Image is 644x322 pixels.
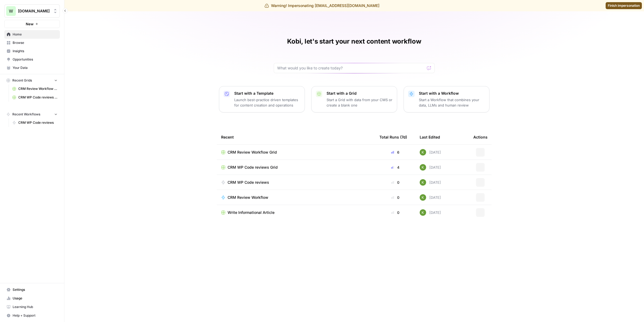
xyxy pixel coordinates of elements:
div: Warning! Impersonating [EMAIL_ADDRESS][DOMAIN_NAME] [265,3,379,8]
p: Start with a Grid [327,91,393,96]
span: Browse [13,40,57,45]
span: New [26,21,34,27]
a: Write Informational Article [221,210,371,215]
span: Learning Hub [13,305,57,309]
img: 4w59neg2h4bfr52r20sjdwepcs3t [420,194,426,201]
span: CRM WP Code reviews [228,180,269,185]
div: 6 [379,150,411,155]
div: [DATE] [420,179,441,186]
button: Recent Grids [4,76,60,84]
span: Insights [13,49,57,54]
img: 4w59neg2h4bfr52r20sjdwepcs3t [420,164,426,171]
img: 4w59neg2h4bfr52r20sjdwepcs3t [420,209,426,216]
span: Recent Workflows [12,112,40,117]
span: Your Data [13,65,57,70]
button: New [4,20,60,28]
a: CRM WP Code reviews [10,118,60,127]
span: Recent Grids [12,78,32,83]
button: Start with a GridStart a Grid with data from your CMS or create a blank one [311,86,397,112]
div: 4 [379,165,411,170]
input: What would you like to create today? [277,65,425,71]
img: 4w59neg2h4bfr52r20sjdwepcs3t [420,149,426,155]
a: Usage [4,294,60,303]
button: Recent Workflows [4,110,60,118]
div: [DATE] [420,164,441,171]
a: Finish impersonation [606,2,642,9]
h1: Kobi, let's start your next content workflow [287,37,421,46]
a: Your Data [4,63,60,72]
p: Start a Workflow that combines your data, LLMs and human review [419,97,485,108]
a: Learning Hub [4,303,60,311]
button: Help + Support [4,311,60,320]
div: [DATE] [420,194,441,201]
div: 0 [379,195,411,200]
a: Insights [4,47,60,55]
span: Write Informational Article [228,210,275,215]
div: 0 [379,210,411,215]
div: Last Edited [420,130,440,144]
a: Opportunities [4,55,60,64]
a: Browse [4,38,60,47]
button: Start with a WorkflowStart a Workflow that combines your data, LLMs and human review [404,86,489,112]
button: Workspace: Work-management.org [4,4,60,18]
span: CRM Review Workflow [228,195,268,200]
span: CRM Review Workflow Grid [18,86,57,91]
a: CRM Review Workflow Grid [10,84,60,93]
div: Actions [473,130,488,144]
a: Home [4,30,60,39]
a: CRM Review Workflow Grid [221,150,371,155]
a: CRM WP Code reviews Grid [221,165,371,170]
span: CRM WP Code reviews Grid [18,95,57,100]
button: Start with a TemplateLaunch best-practice driven templates for content creation and operations [219,86,305,112]
span: [DOMAIN_NAME] [18,8,50,14]
span: W [9,8,13,14]
div: [DATE] [420,149,441,155]
a: CRM Review Workflow [221,195,371,200]
span: Usage [13,296,57,301]
span: Home [13,32,57,37]
img: 4w59neg2h4bfr52r20sjdwepcs3t [420,179,426,186]
span: CRM WP Code reviews Grid [228,165,278,170]
a: Settings [4,285,60,294]
span: Settings [13,287,57,292]
span: CRM Review Workflow Grid [228,150,277,155]
span: Help + Support [13,313,57,318]
p: Start with a Workflow [419,91,485,96]
span: CRM WP Code reviews [18,120,57,125]
p: Start with a Template [234,91,300,96]
div: Total Runs (7d) [379,130,407,144]
div: Recent [221,130,371,144]
a: CRM WP Code reviews Grid [10,93,60,102]
a: CRM WP Code reviews [221,180,371,185]
p: Launch best-practice driven templates for content creation and operations [234,97,300,108]
div: 0 [379,180,411,185]
p: Start a Grid with data from your CMS or create a blank one [327,97,393,108]
span: Finish impersonation [608,3,640,8]
div: [DATE] [420,209,441,216]
span: Opportunities [13,57,57,62]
